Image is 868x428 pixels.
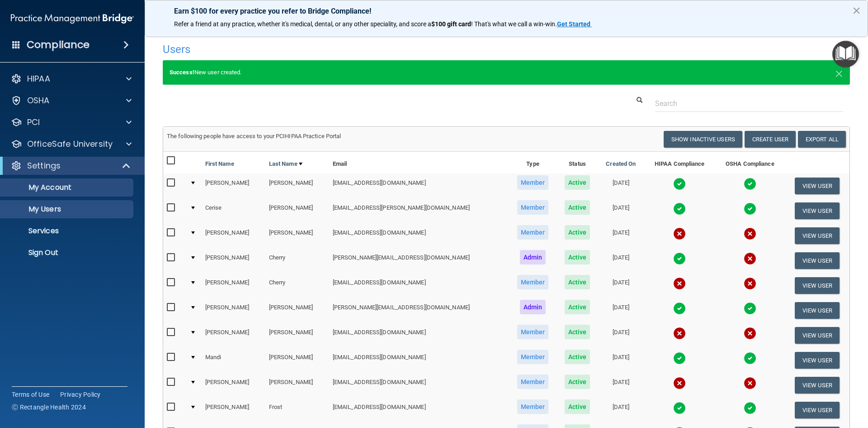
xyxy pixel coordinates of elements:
td: [PERSON_NAME] [202,248,265,273]
img: tick.e7d51cea.svg [744,202,756,215]
span: Member [517,200,549,215]
th: Type [509,152,557,173]
input: Search [655,95,843,112]
img: cross.ca9f0e7f.svg [744,377,756,390]
td: [DATE] [598,273,644,298]
button: View User [795,402,840,418]
a: Privacy Policy [60,390,101,399]
button: View User [795,252,840,269]
img: tick.e7d51cea.svg [673,402,686,414]
p: Settings [27,160,61,171]
strong: Success! [170,69,194,76]
th: HIPAA Compliance [644,152,715,173]
td: [PERSON_NAME] [265,198,329,223]
a: Export All [798,131,846,148]
button: View User [795,178,840,194]
td: Frost [265,398,329,423]
img: cross.ca9f0e7f.svg [673,377,686,390]
a: Get Started [557,20,592,28]
button: View User [795,227,840,244]
h4: Users [163,43,558,55]
td: [EMAIL_ADDRESS][DOMAIN_NAME] [329,348,509,373]
p: Sign Out [6,248,129,257]
button: View User [795,352,840,369]
span: Member [517,225,549,240]
span: Active [565,275,590,289]
button: View User [795,202,840,219]
div: New user created. [163,60,850,85]
span: Active [565,200,590,215]
span: Active [565,175,590,190]
span: ! That's what we call a win-win. [471,20,557,28]
td: Cherry [265,273,329,298]
button: View User [795,277,840,294]
td: [DATE] [598,173,644,198]
img: tick.e7d51cea.svg [673,352,686,365]
td: [EMAIL_ADDRESS][DOMAIN_NAME] [329,273,509,298]
img: cross.ca9f0e7f.svg [744,252,756,265]
td: [DATE] [598,198,644,223]
img: cross.ca9f0e7f.svg [744,327,756,340]
button: Create User [745,131,796,148]
td: [EMAIL_ADDRESS][DOMAIN_NAME] [329,323,509,348]
img: cross.ca9f0e7f.svg [673,277,686,290]
td: [PERSON_NAME][EMAIL_ADDRESS][DOMAIN_NAME] [329,298,509,323]
a: HIPAA [11,73,132,84]
a: Last Name [269,159,302,169]
td: [PERSON_NAME] [265,323,329,348]
td: Mandi [202,348,265,373]
strong: Get Started [557,20,590,28]
span: Member [517,275,549,289]
span: The following people have access to your PCIHIPAA Practice Portal [167,133,341,139]
span: Active [565,375,590,389]
button: View User [795,302,840,319]
td: [PERSON_NAME] [265,348,329,373]
p: OfficeSafe University [27,139,113,149]
p: Earn $100 for every practice you refer to Bridge Compliance! [174,7,839,15]
span: × [835,63,843,82]
a: Created On [606,159,636,169]
img: tick.e7d51cea.svg [673,202,686,215]
button: Open Resource Center [832,41,859,67]
span: Refer a friend at any practice, whether it's medical, dental, or any other speciality, and score a [174,20,431,28]
button: View User [795,377,840,394]
td: Cherry [265,248,329,273]
p: OSHA [27,95,50,106]
button: Close [852,3,861,18]
span: Active [565,325,590,339]
th: OSHA Compliance [715,152,785,173]
span: Active [565,225,590,240]
img: tick.e7d51cea.svg [673,178,686,190]
td: [EMAIL_ADDRESS][PERSON_NAME][DOMAIN_NAME] [329,198,509,223]
img: cross.ca9f0e7f.svg [744,277,756,290]
th: Email [329,152,509,173]
td: [PERSON_NAME][EMAIL_ADDRESS][DOMAIN_NAME] [329,248,509,273]
img: cross.ca9f0e7f.svg [744,227,756,240]
span: Member [517,375,549,389]
span: Member [517,175,549,190]
td: [PERSON_NAME] [265,223,329,248]
p: My Account [6,183,129,192]
img: cross.ca9f0e7f.svg [673,327,686,340]
span: Admin [520,250,546,264]
img: tick.e7d51cea.svg [673,302,686,315]
span: Active [565,350,590,364]
p: PCI [27,117,40,128]
img: tick.e7d51cea.svg [744,402,756,414]
span: Member [517,325,549,339]
p: Services [6,226,129,236]
a: PCI [11,117,132,128]
img: PMB logo [11,10,134,28]
td: [EMAIL_ADDRESS][DOMAIN_NAME] [329,223,509,248]
td: [PERSON_NAME] [202,173,265,198]
td: [PERSON_NAME] [202,273,265,298]
td: [DATE] [598,373,644,398]
td: [EMAIL_ADDRESS][DOMAIN_NAME] [329,173,509,198]
img: tick.e7d51cea.svg [744,178,756,190]
span: Active [565,300,590,314]
button: View User [795,327,840,344]
a: Settings [11,160,131,171]
td: [PERSON_NAME] [265,173,329,198]
span: Member [517,399,549,414]
td: [DATE] [598,323,644,348]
